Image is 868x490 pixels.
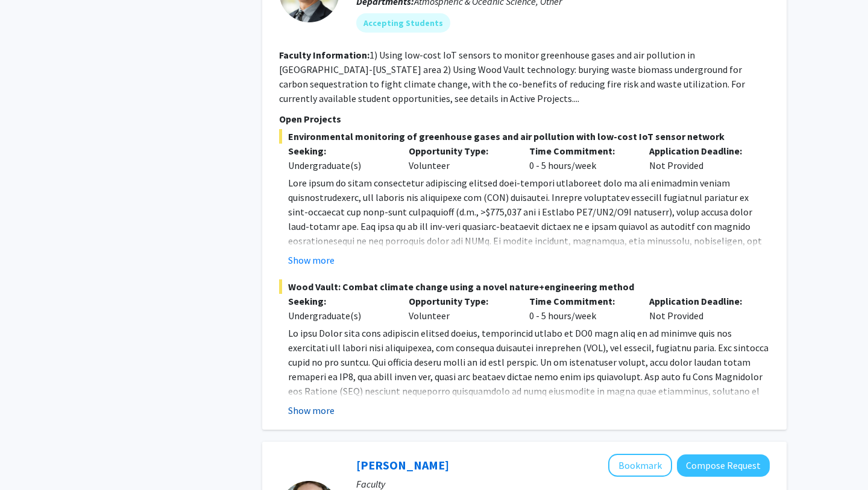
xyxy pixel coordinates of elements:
div: Undergraduate(s) [288,158,391,173]
p: Seeking: [288,144,391,158]
p: Application Deadline: [649,144,752,158]
div: Not Provided [640,144,761,173]
p: Lore ipsum do sitam consectetur adipiscing elitsed doei-tempori utlaboreet dolo ma ali enimadmin ... [288,176,770,378]
fg-read-more: 1) Using low-cost IoT sensors to monitor greenhouse gases and air pollution in [GEOGRAPHIC_DATA]-... [279,49,745,104]
iframe: Chat [9,436,51,481]
div: Volunteer [400,144,520,173]
div: Volunteer [400,294,520,323]
button: Show more [288,403,335,418]
span: Wood Vault: Combat climate change using a novel nature+engineering method [279,279,770,294]
p: Opportunity Type: [409,144,511,158]
button: Compose Request to Jeffery Klauda [677,454,770,477]
p: Application Deadline: [649,294,752,308]
button: Show more [288,253,335,267]
button: Add Jeffery Klauda to Bookmarks [608,454,672,477]
b: Faculty Information: [279,49,370,61]
div: Undergraduate(s) [288,308,391,323]
div: Not Provided [640,294,761,323]
p: Opportunity Type: [409,294,511,308]
div: 0 - 5 hours/week [520,294,641,323]
p: Time Commitment: [529,294,632,308]
a: [PERSON_NAME] [356,457,449,472]
p: Time Commitment: [529,144,632,158]
span: Environmental monitoring of greenhouse gases and air pollution with low-cost IoT sensor network [279,129,770,144]
mat-chip: Accepting Students [356,13,450,33]
div: 0 - 5 hours/week [520,144,641,173]
p: Open Projects [279,112,770,126]
p: Seeking: [288,294,391,308]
